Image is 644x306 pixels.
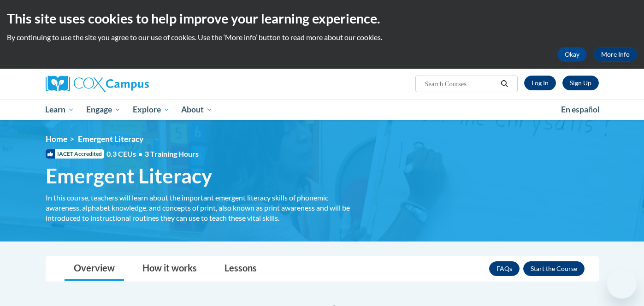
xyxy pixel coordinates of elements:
span: Emergent Literacy [46,164,212,188]
div: Main menu [32,99,613,120]
span: 0.3 CEUs [106,149,199,159]
span: IACET Accredited [46,149,104,159]
span: About [181,104,213,115]
span: En español [561,105,600,114]
a: More Info [594,47,637,62]
a: Engage [80,99,127,120]
a: Lessons [215,257,266,281]
button: Search [497,78,511,89]
a: En español [555,100,606,119]
a: How it works [133,257,206,281]
a: Home [46,134,67,144]
a: About [175,99,219,120]
span: 3 Training Hours [145,149,199,158]
a: Log In [524,76,556,90]
a: Register [562,76,599,90]
iframe: Button to launch messaging window [607,269,637,299]
span: Engage [86,104,121,115]
span: Learn [45,104,74,115]
a: Cox Campus [46,76,221,92]
a: Explore [127,99,176,120]
span: Emergent Literacy [78,134,143,144]
button: Okay [557,47,587,62]
span: • [138,149,142,158]
button: Enroll [523,261,585,276]
p: By continuing to use the site you agree to our use of cookies. Use the ‘More info’ button to read... [7,32,637,42]
h2: This site uses cookies to help improve your learning experience. [7,9,637,28]
input: Search Courses [424,78,497,89]
a: Learn [40,99,81,120]
a: FAQs [489,261,520,276]
a: Overview [65,257,124,281]
img: Cox Campus [46,76,149,92]
span: Explore [133,104,170,115]
div: In this course, teachers will learn about the important emergent literacy skills of phonemic awar... [46,193,364,223]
